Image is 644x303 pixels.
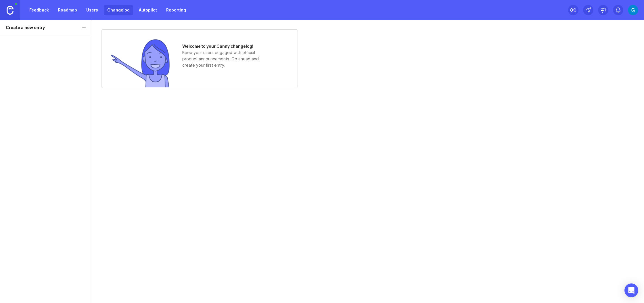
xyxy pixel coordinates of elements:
img: Georgina Hesp [628,5,638,15]
div: Open Intercom Messenger [624,283,638,297]
p: Keep your users engaged with official product announcements. Go ahead and create your first entry. [182,49,269,68]
img: Canny Home [7,6,14,15]
a: Feedback [26,5,52,15]
h1: Welcome to your Canny changelog! [182,43,269,49]
a: Roadmap [55,5,80,15]
a: Changelog [104,5,133,15]
a: Reporting [163,5,189,15]
a: Autopilot [135,5,160,15]
div: Create a new entry [6,24,45,31]
img: no entries [110,39,171,87]
a: Users [83,5,101,15]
